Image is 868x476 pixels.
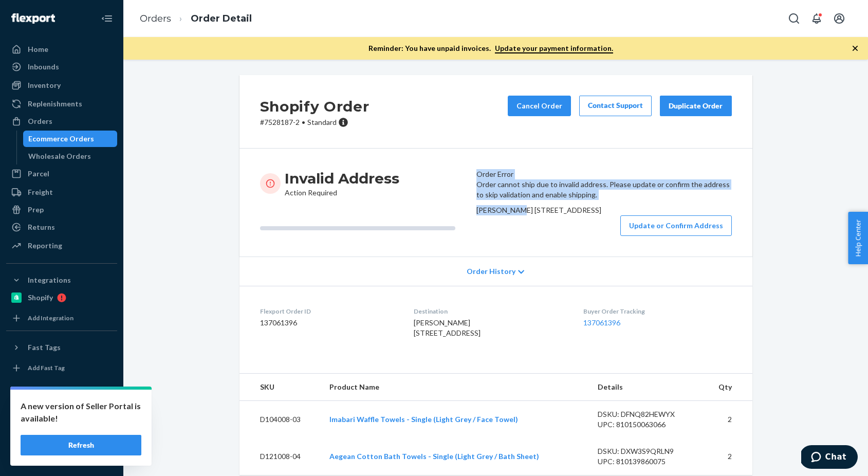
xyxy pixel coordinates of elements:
[6,77,117,94] a: Inventory
[132,4,260,34] ol: breadcrumbs
[28,62,59,72] div: Inbounds
[598,419,694,430] div: UPC: 810150063066
[6,339,117,356] button: Fast Tags
[583,318,620,327] a: 137061396
[6,166,117,182] a: Parcel
[829,8,849,29] button: Open account menu
[239,401,322,438] td: D104008-03
[28,151,91,161] div: Wholesale Orders
[21,435,141,455] button: Refresh
[6,96,117,112] a: Replenishments
[598,456,694,467] div: UPC: 810139860075
[6,219,117,235] a: Returns
[28,44,48,54] div: Home
[329,415,518,424] a: Imabari Waffle Towels - Single (Light Grey / Face Towel)
[260,318,397,328] dd: 137061396
[239,374,322,401] th: SKU
[28,275,71,285] div: Integrations
[467,266,515,277] span: Order History
[321,374,589,401] th: Product Name
[23,131,118,147] a: Ecommerce Orders
[368,43,613,53] p: Reminder: You have unpaid invoices.
[848,212,868,264] button: Help Center
[6,202,117,218] a: Prep
[28,342,61,353] div: Fast Tags
[598,409,694,419] div: DSKU: DFNQ82HEWYX
[28,363,65,372] div: Add Fast Tag
[28,292,53,303] div: Shopify
[28,169,49,179] div: Parcel
[476,169,732,179] header: Order Error
[806,8,827,29] button: Open notifications
[702,438,752,475] td: 2
[329,452,539,461] a: Aegean Cotton Bath Towels - Single (Light Grey / Bath Sheet)
[620,215,732,236] button: Update or Confirm Address
[140,13,171,24] a: Orders
[28,241,62,251] div: Reporting
[6,41,117,58] a: Home
[21,400,141,425] p: A new version of Seller Portal is available!
[414,307,567,316] dt: Destination
[598,446,694,456] div: DSKU: DXW3S9QRLN9
[583,307,731,316] dt: Buyer Order Tracking
[28,205,44,215] div: Prep
[669,101,723,111] div: Duplicate Order
[6,272,117,288] button: Integrations
[589,374,703,401] th: Details
[495,44,613,53] a: Update your payment information.
[260,117,370,127] p: # 7528187-2
[784,8,804,29] button: Open Search Box
[6,113,117,130] a: Orders
[6,447,117,464] button: Give Feedback
[302,118,305,126] span: •
[6,395,117,411] a: Settings
[476,206,601,214] span: [PERSON_NAME] [STREET_ADDRESS]
[660,96,732,116] button: Duplicate Order
[6,59,117,75] a: Inbounds
[28,222,55,232] div: Returns
[6,289,117,306] a: Shopify
[579,96,652,116] a: Contact Support
[23,148,118,164] a: Wholesale Orders
[11,13,55,24] img: Flexport logo
[28,187,53,197] div: Freight
[508,96,571,116] button: Cancel Order
[6,237,117,254] a: Reporting
[28,116,52,126] div: Orders
[6,184,117,200] a: Freight
[285,169,399,188] h3: Invalid Address
[307,118,337,126] span: Standard
[414,318,481,337] span: [PERSON_NAME] [STREET_ADDRESS]
[702,374,752,401] th: Qty
[260,96,370,117] h2: Shopify Order
[476,179,732,200] p: Order cannot ship due to invalid address. Please update or confirm the address to skip validation...
[28,99,82,109] div: Replenishments
[702,401,752,438] td: 2
[260,307,397,316] dt: Flexport Order ID
[6,430,117,446] a: Help Center
[28,314,73,322] div: Add Integration
[97,8,117,29] button: Close Navigation
[801,445,858,471] iframe: Opens a widget where you can chat to one of our agents
[285,169,399,198] div: Action Required
[191,13,252,24] a: Order Detail
[6,360,117,376] a: Add Fast Tag
[239,438,322,475] td: D121008-04
[6,412,117,429] button: Talk to Support
[6,310,117,326] a: Add Integration
[28,134,94,144] div: Ecommerce Orders
[28,80,61,90] div: Inventory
